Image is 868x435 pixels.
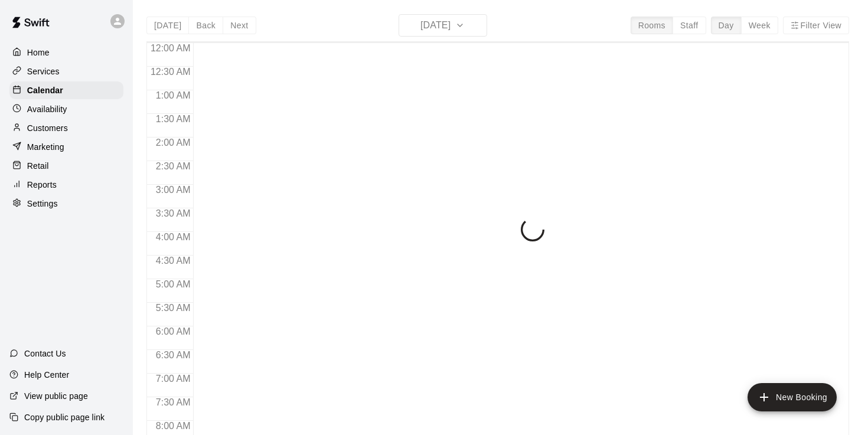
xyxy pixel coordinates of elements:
a: Services [9,63,123,80]
p: Home [27,47,50,58]
p: Reports [27,179,57,191]
span: 1:30 AM [153,114,194,124]
span: 12:30 AM [148,67,194,77]
span: 3:00 AM [153,185,194,195]
span: 7:30 AM [153,397,194,407]
p: Customers [27,122,68,134]
span: 8:00 AM [153,421,194,431]
a: Calendar [9,81,123,99]
p: Retail [27,160,49,172]
p: Calendar [27,84,63,96]
a: Customers [9,119,123,137]
span: 3:30 AM [153,208,194,218]
span: 2:00 AM [153,138,194,148]
p: Marketing [27,141,64,153]
a: Home [9,44,123,61]
button: add [748,383,837,411]
a: Marketing [9,138,123,156]
a: Retail [9,157,123,175]
span: 5:30 AM [153,303,194,313]
span: 4:30 AM [153,256,194,266]
p: View public page [24,390,88,402]
p: Services [27,66,60,77]
p: Settings [27,198,58,210]
p: Copy public page link [24,411,105,423]
span: 6:00 AM [153,326,194,336]
span: 1:00 AM [153,90,194,100]
p: Availability [27,103,67,115]
a: Reports [9,176,123,194]
span: 5:00 AM [153,279,194,289]
p: Contact Us [24,348,66,359]
span: 6:30 AM [153,350,194,360]
a: Availability [9,100,123,118]
span: 7:00 AM [153,374,194,384]
p: Help Center [24,369,69,381]
span: 2:30 AM [153,161,194,171]
span: 12:00 AM [148,43,194,53]
a: Settings [9,195,123,212]
span: 4:00 AM [153,232,194,242]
